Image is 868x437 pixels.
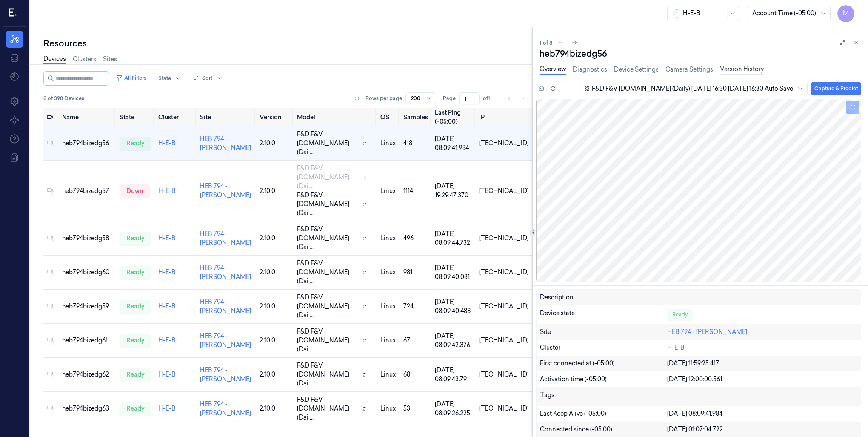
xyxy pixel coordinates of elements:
th: Last Ping (-05:00) [431,108,476,126]
div: heb794bizedg56 [540,48,861,60]
div: heb794bizedg63 [62,404,113,413]
a: H-E-B [158,139,176,147]
a: H-E-B [158,371,176,378]
div: [DATE] 08:09:40.488 [435,298,472,316]
a: Clusters [73,55,96,64]
div: ready [120,368,151,382]
span: Page [443,95,456,102]
a: Diagnostics [573,65,607,74]
div: [DATE] 11:59:25.417 [667,359,857,368]
th: Site [197,108,256,126]
div: 2.10.0 [260,139,290,148]
span: F&D F&V [DOMAIN_NAME] (Dai ... [297,225,359,252]
a: Overview [540,65,566,75]
div: ready [120,232,151,245]
nav: pagination [503,92,529,104]
div: Cluster [540,343,667,352]
th: Samples [400,108,431,126]
span: 1 of 8 [540,39,552,46]
div: heb794bizedg57 [62,187,113,195]
div: First connected at (-05:00) [540,359,667,368]
span: F&D F&V [DOMAIN_NAME] (Dai ... [297,395,359,422]
a: H-E-B [158,268,176,276]
th: State [116,108,155,126]
div: 2.10.0 [260,302,290,311]
p: linux [380,139,397,148]
div: heb794bizedg62 [62,370,113,379]
div: heb794bizedg61 [62,336,113,345]
div: [TECHNICAL_ID] [479,268,529,277]
div: [TECHNICAL_ID] [479,139,529,148]
div: Resources [43,37,532,49]
div: [DATE] 08:09:41.984 [667,409,857,418]
div: [DATE] 19:29:47.370 [435,182,472,200]
p: Rows per page [365,95,402,102]
a: HEB 794 - [PERSON_NAME] [200,182,251,199]
div: ready [120,402,151,416]
div: ready [120,334,151,348]
div: ready [120,137,151,150]
div: [DATE] 08:09:42.376 [435,332,472,350]
div: 2.10.0 [260,187,290,195]
th: Cluster [155,108,197,126]
div: Description [540,293,667,302]
div: Last Keep Alive (-05:00) [540,409,667,418]
div: Connected since (-05:00) [540,425,667,434]
a: Sites [103,55,117,64]
div: 2.10.0 [260,404,290,413]
div: [DATE] 08:09:43.791 [435,366,472,384]
span: [DATE] 12:00:00.561 [667,375,722,383]
div: [TECHNICAL_ID] [479,302,529,311]
div: 53 [403,404,428,413]
div: [TECHNICAL_ID] [479,370,529,379]
a: HEB 794 - [PERSON_NAME] [200,332,251,349]
div: [TECHNICAL_ID] [479,187,529,195]
span: F&D F&V [DOMAIN_NAME] (Dai ... [297,327,359,354]
div: down [120,184,150,198]
div: heb794bizedg56 [62,139,113,148]
div: [TECHNICAL_ID] [479,404,529,413]
p: linux [380,336,397,345]
div: heb794bizedg58 [62,234,113,243]
a: HEB 794 - [PERSON_NAME] [200,230,251,247]
span: F&D F&V [DOMAIN_NAME] (Dai ... [297,130,359,157]
div: 981 [403,268,428,277]
div: 724 [403,302,428,311]
span: of 1 [483,95,497,102]
a: H-E-B [158,336,176,344]
a: H-E-B [158,234,176,242]
div: [DATE] 08:09:44.732 [435,230,472,247]
div: 67 [403,336,428,345]
div: heb794bizedg60 [62,268,113,277]
p: linux [380,302,397,311]
span: F&D F&V [DOMAIN_NAME] (Dai ... [297,191,359,218]
div: ready [120,300,151,313]
span: F&D F&V [DOMAIN_NAME] (Dai ... [297,164,359,191]
div: 68 [403,370,428,379]
a: HEB 794 - [PERSON_NAME] [200,135,251,152]
div: 1114 [403,187,428,195]
div: [TECHNICAL_ID] [479,234,529,243]
th: OS [377,108,400,126]
a: Device Settings [614,65,659,74]
div: Tags [540,391,667,402]
div: heb794bizedg59 [62,302,113,311]
span: F&D F&V [DOMAIN_NAME] (Dai ... [297,259,359,286]
span: F&D F&V [DOMAIN_NAME] (Dai ... [297,293,359,320]
a: Camera Settings [665,65,713,74]
span: F&D F&V [DOMAIN_NAME] (Dai ... [297,361,359,388]
div: [DATE] 08:09:26.225 [435,400,472,418]
th: Model [294,108,377,126]
a: HEB 794 - [PERSON_NAME] [667,328,747,336]
div: [TECHNICAL_ID] [479,336,529,345]
div: 496 [403,234,428,243]
div: Activation time (-05:00) [540,375,667,384]
p: linux [380,404,397,413]
p: linux [380,234,397,243]
div: ready [120,266,151,279]
th: IP [476,108,532,126]
a: HEB 794 - [PERSON_NAME] [200,264,251,281]
div: 2.10.0 [260,268,290,277]
div: [DATE] 08:09:41.984 [435,135,472,152]
div: [DATE] 01:07:04.722 [667,425,857,434]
